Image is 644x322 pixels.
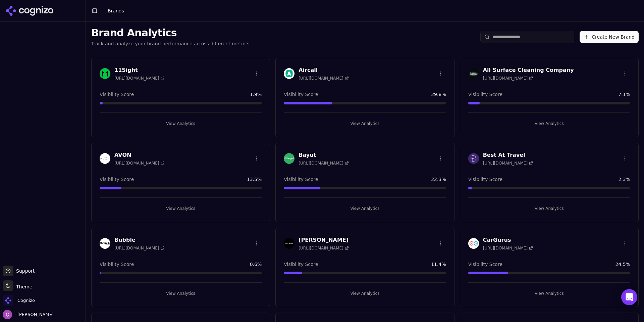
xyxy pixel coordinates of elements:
[431,176,446,183] span: 22.3 %
[15,312,54,318] span: [PERSON_NAME]
[299,151,348,159] h3: Bayut
[100,238,110,249] img: Bubble
[468,91,502,98] span: Visibility Score
[13,284,32,289] span: Theme
[91,40,250,47] p: Track and analyze your brand performance across different metrics
[114,236,164,244] h3: Bubble
[284,118,446,129] button: View Analytics
[284,68,294,79] img: Aircall
[284,91,318,98] span: Visibility Score
[100,288,262,299] button: View Analytics
[3,295,13,306] img: Cognizo
[284,238,294,249] img: Buck Mason
[483,151,533,159] h3: Best At Travel
[431,261,446,268] span: 11.4 %
[618,91,630,98] span: 7.1 %
[299,236,348,244] h3: [PERSON_NAME]
[284,153,294,164] img: Bayut
[3,310,12,319] img: Chris Abouraad
[483,160,533,166] span: [URL][DOMAIN_NAME]
[100,176,134,183] span: Visibility Score
[468,118,630,129] button: View Analytics
[468,68,479,79] img: All Surface Cleaning Company
[114,151,164,159] h3: AVON
[483,236,533,244] h3: CarGurus
[284,176,318,183] span: Visibility Score
[299,245,348,251] span: [URL][DOMAIN_NAME]
[284,288,446,299] button: View Analytics
[100,153,110,164] img: AVON
[3,310,54,319] button: Open user button
[17,297,35,304] span: Cognizo
[100,91,134,98] span: Visibility Score
[618,176,630,183] span: 2.3 %
[108,8,124,13] span: Brands
[250,261,262,268] span: 0.6 %
[299,160,348,166] span: [URL][DOMAIN_NAME]
[580,31,639,43] button: Create New Brand
[621,289,637,305] div: Open Intercom Messenger
[100,118,262,129] button: View Analytics
[431,91,446,98] span: 29.8 %
[100,203,262,214] button: View Analytics
[250,91,262,98] span: 1.9 %
[284,261,318,268] span: Visibility Score
[468,288,630,299] button: View Analytics
[114,76,164,81] span: [URL][DOMAIN_NAME]
[468,238,479,249] img: CarGurus
[468,153,479,164] img: Best At Travel
[13,268,35,274] span: Support
[247,176,262,183] span: 13.5 %
[108,7,124,14] nav: breadcrumb
[100,261,134,268] span: Visibility Score
[615,261,630,268] span: 24.5 %
[114,66,164,74] h3: 11Sight
[284,203,446,214] button: View Analytics
[91,27,250,39] h1: Brand Analytics
[468,203,630,214] button: View Analytics
[468,176,502,183] span: Visibility Score
[483,66,574,74] h3: All Surface Cleaning Company
[483,76,533,81] span: [URL][DOMAIN_NAME]
[299,66,348,74] h3: Aircall
[114,245,164,251] span: [URL][DOMAIN_NAME]
[114,160,164,166] span: [URL][DOMAIN_NAME]
[468,261,502,268] span: Visibility Score
[299,76,348,81] span: [URL][DOMAIN_NAME]
[100,68,110,79] img: 11Sight
[483,245,533,251] span: [URL][DOMAIN_NAME]
[3,295,35,306] button: Open organization switcher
